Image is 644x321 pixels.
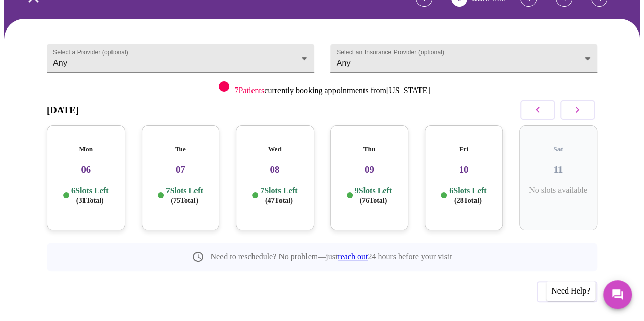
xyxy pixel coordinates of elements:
[527,145,590,153] h5: Sat
[244,145,306,153] h5: Wed
[150,145,212,153] h5: Tue
[210,252,452,261] p: Need to reschedule? No problem—just 24 hours before your visit
[150,164,212,176] h3: 07
[433,145,495,153] h5: Fri
[71,186,108,206] p: 6 Slots Left
[47,105,79,116] h3: [DATE]
[339,164,401,176] h3: 09
[55,164,117,176] h3: 06
[454,197,482,205] span: ( 28 Total)
[171,197,198,205] span: ( 75 Total)
[55,145,117,153] h5: Mon
[244,164,306,176] h3: 08
[355,186,392,206] p: 9 Slots Left
[47,44,314,73] div: Any
[166,186,203,206] p: 7 Slots Left
[234,86,430,95] p: currently booking appointments from [US_STATE]
[546,281,595,301] div: Need Help?
[338,252,368,261] a: reach out
[330,44,598,73] div: Any
[433,164,495,176] h3: 10
[359,197,387,205] span: ( 76 Total)
[537,281,597,302] button: Previous
[265,197,293,205] span: ( 47 Total)
[260,186,297,206] p: 7 Slots Left
[449,186,486,206] p: 6 Slots Left
[527,164,590,176] h3: 11
[76,197,104,205] span: ( 31 Total)
[603,280,632,309] button: Messages
[527,186,590,195] p: No slots available
[234,86,264,95] span: 7 Patients
[339,145,401,153] h5: Thu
